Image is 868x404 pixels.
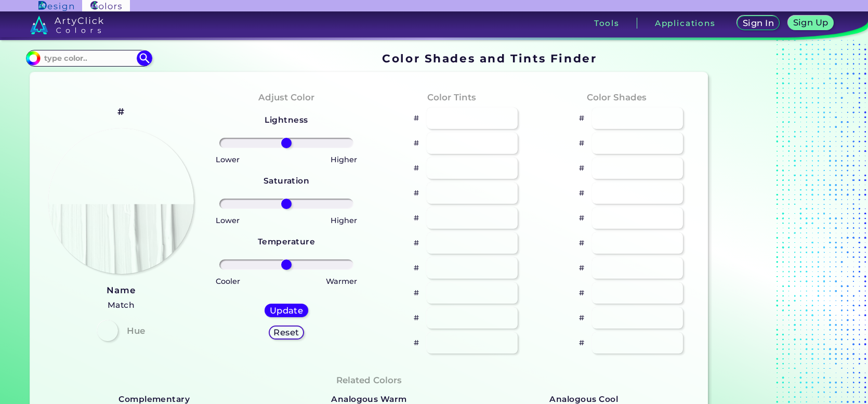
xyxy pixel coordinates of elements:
p: # [414,112,419,124]
p: # [579,162,584,174]
h4: Color Tints [427,90,476,105]
h4: Adjust Color [258,90,314,105]
a: Sign Up [788,16,834,30]
p: # [579,137,584,149]
h4: Color Shades [587,90,647,105]
strong: Saturation [264,176,310,186]
p: # [579,237,584,249]
h4: Related Colors [336,373,402,388]
p: Higher [331,153,357,166]
h3: Name [107,284,135,297]
p: # [414,187,419,199]
p: # [414,162,419,174]
strong: Temperature [258,237,315,246]
h3: Applications [655,19,716,27]
input: type color.. [41,51,137,65]
h2: # [117,105,125,119]
p: # [579,311,584,324]
p: # [579,112,584,124]
p: Lower [216,153,240,166]
p: # [579,336,584,349]
h3: Tools [594,19,620,27]
p: Warmer [326,275,357,288]
img: paint_stamp_2_half.png [48,128,194,274]
a: Name Match [107,282,135,312]
p: # [414,311,419,324]
img: logo_artyclick_colors_white.svg [30,16,103,34]
p: Cooler [216,275,240,288]
h5: Update [270,306,304,315]
strong: Lightness [265,115,308,125]
h4: Hue [127,323,145,338]
h5: Match [107,298,135,312]
p: # [579,286,584,299]
p: # [414,262,419,274]
p: # [414,336,419,349]
p: # [579,187,584,199]
h5: Sign In [743,19,774,27]
h1: Color Shades and Tints Finder [382,50,597,66]
img: ArtyClick Design logo [38,1,73,11]
h5: Reset [273,328,299,336]
p: # [414,212,419,224]
a: Sign In [737,16,780,30]
p: # [579,212,584,224]
p: Lower [216,214,240,227]
h5: Sign Up [793,18,828,27]
p: # [414,286,419,299]
p: # [579,262,584,274]
p: Higher [331,214,357,227]
p: # [414,237,419,249]
img: icon search [137,50,152,66]
p: # [414,137,419,149]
